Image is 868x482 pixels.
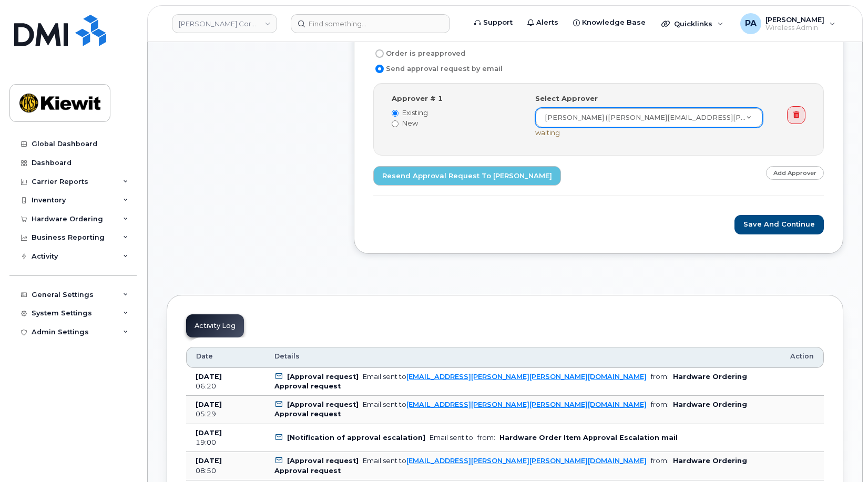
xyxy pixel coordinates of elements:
b: [DATE] [196,401,222,408]
span: Quicklinks [674,19,712,28]
a: Support [467,12,520,33]
input: New [392,120,399,127]
div: Quicklinks [654,13,731,34]
span: Support [483,17,513,28]
a: Resend Approval Request to [PERSON_NAME] [373,166,561,186]
iframe: Messenger Launcher [822,436,860,474]
b: Hardware Order Item Approval Escalation mail [499,434,678,442]
span: [PERSON_NAME] ([PERSON_NAME][EMAIL_ADDRESS][PERSON_NAME][PERSON_NAME][DOMAIN_NAME]) [538,113,746,122]
span: Date [196,352,213,361]
div: Paul Andrews [733,13,843,34]
label: Order is preapproved [373,47,465,60]
div: Email sent to [363,401,647,408]
a: [EMAIL_ADDRESS][PERSON_NAME][PERSON_NAME][DOMAIN_NAME] [406,457,647,465]
span: Wireless Admin [765,24,824,32]
span: Details [274,352,300,361]
span: PA [745,17,757,30]
input: Order is preapproved [375,49,384,58]
b: Hardware Ordering Approval request [274,457,747,474]
b: [Notification of approval escalation] [287,434,425,442]
span: from: [651,373,669,381]
b: [Approval request] [287,373,359,381]
a: [EMAIL_ADDRESS][PERSON_NAME][PERSON_NAME][DOMAIN_NAME] [406,401,647,408]
div: 08:50 [196,466,256,476]
input: Find something... [291,14,450,33]
b: [Approval request] [287,457,359,465]
b: [Approval request] [287,401,359,408]
b: [DATE] [196,429,222,437]
span: [PERSON_NAME] [765,15,824,24]
b: [DATE] [196,373,222,381]
a: Kiewit Corporation [172,14,277,33]
a: [PERSON_NAME] ([PERSON_NAME][EMAIL_ADDRESS][PERSON_NAME][PERSON_NAME][DOMAIN_NAME]) [536,108,762,127]
label: New [392,118,519,128]
th: Action [781,347,824,368]
span: Knowledge Base [582,17,646,28]
div: 06:20 [196,382,256,391]
div: Email sent to [363,457,647,465]
span: from: [651,457,669,465]
div: Email sent to [363,373,647,381]
span: Alerts [536,17,558,28]
label: Approver # 1 [392,94,443,104]
label: Select Approver [535,94,598,104]
a: Knowledge Base [566,12,653,33]
div: 19:00 [196,438,256,447]
button: Save and Continue [734,215,824,234]
a: Alerts [520,12,566,33]
a: Add Approver [766,166,824,179]
span: from: [651,401,669,408]
input: Send approval request by email [375,65,384,73]
label: Send approval request by email [373,63,503,75]
input: Existing [392,110,399,117]
label: Existing [392,108,519,118]
span: from: [477,434,495,442]
b: Hardware Ordering Approval request [274,373,747,390]
b: [DATE] [196,457,222,465]
div: 05:29 [196,409,256,419]
div: Email sent to [430,434,473,442]
a: [EMAIL_ADDRESS][PERSON_NAME][PERSON_NAME][DOMAIN_NAME] [406,373,647,381]
span: waiting [535,128,560,137]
